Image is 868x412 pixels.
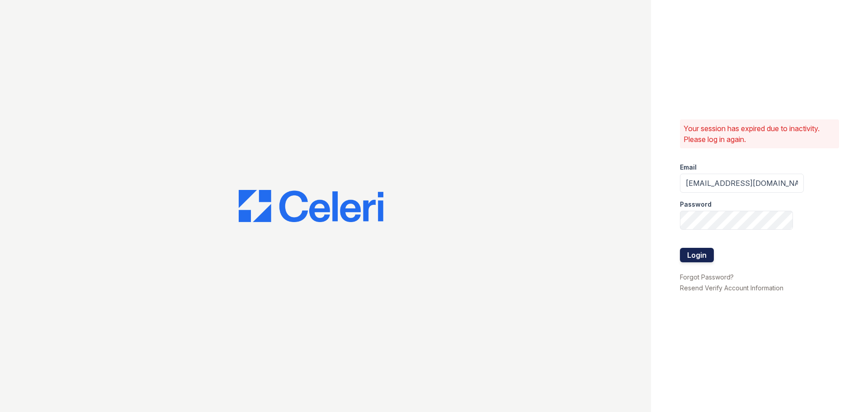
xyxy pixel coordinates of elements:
[680,200,712,209] label: Password
[680,273,734,281] a: Forgot Password?
[680,284,783,292] a: Resend Verify Account Information
[239,190,383,223] img: CE_Logo_Blue-a8612792a0a2168367f1c8372b55b34899dd931a85d93a1a3d3e32e68fde9ad4.png
[684,123,835,145] p: Your session has expired due to inactivity. Please log in again.
[680,163,697,172] label: Email
[680,248,714,262] button: Login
